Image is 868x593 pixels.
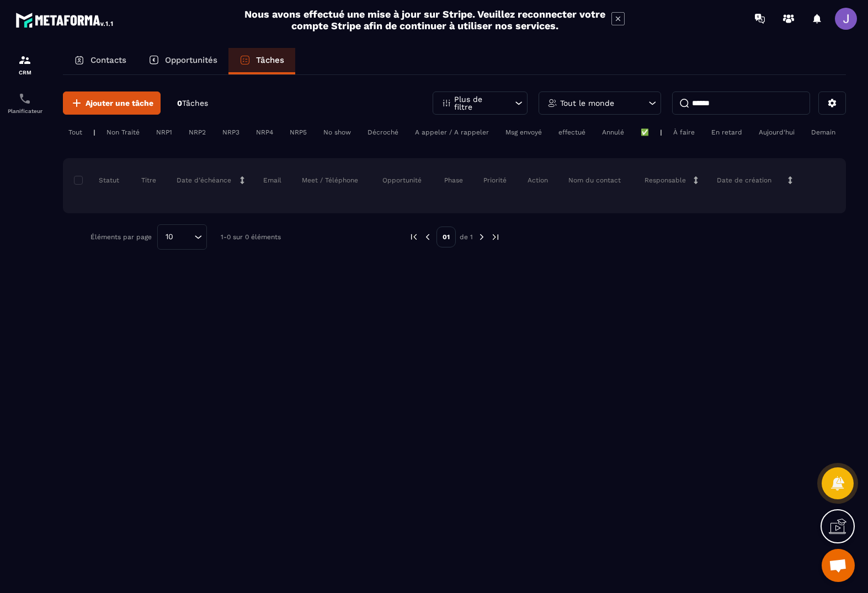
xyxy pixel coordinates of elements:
[477,232,487,242] img: next
[93,128,95,136] p: |
[597,126,630,139] div: Annulé
[15,10,115,30] img: logo
[568,176,621,185] p: Nom du contact
[151,126,178,139] div: NRP1
[157,224,207,250] div: Search for option
[217,126,245,139] div: NRP3
[177,176,231,185] p: Date d’échéance
[302,176,358,185] p: Meet / Téléphone
[553,126,591,139] div: effectué
[491,232,500,242] img: next
[444,176,463,185] p: Phase
[382,176,422,185] p: Opportunité
[318,126,356,139] div: No show
[436,227,456,247] p: 01
[244,8,606,31] h2: Nous avons effectué une mise à jour sur Stripe. Veuillez reconnecter votre compte Stripe afin de ...
[63,91,161,115] button: Ajouter une tâche
[162,231,177,243] span: 10
[18,92,31,105] img: scheduler
[177,231,191,243] input: Search for option
[221,233,281,241] p: 1-0 sur 0 éléments
[500,126,547,139] div: Msg envoyé
[182,99,208,107] span: Tâches
[3,84,47,122] a: schedulerschedulerPlanificateur
[63,48,137,74] a: Contacts
[63,126,88,139] div: Tout
[137,48,228,74] a: Opportunités
[3,45,47,84] a: formationformationCRM
[263,176,281,185] p: Email
[90,233,152,241] p: Éléments par page
[528,176,548,185] p: Action
[753,126,800,139] div: Aujourd'hui
[141,176,156,185] p: Titre
[483,176,507,185] p: Priorité
[18,53,31,67] img: formation
[409,232,419,242] img: prev
[256,55,284,65] p: Tâches
[706,126,748,139] div: En retard
[454,95,503,111] p: Plus de filtre
[362,126,404,139] div: Décroché
[177,98,208,109] p: 0
[822,549,855,582] div: Ouvrir le chat
[460,233,473,241] p: de 1
[560,99,614,107] p: Tout le monde
[645,176,686,185] p: Responsable
[251,126,279,139] div: NRP4
[717,176,771,185] p: Date de création
[3,69,47,76] p: CRM
[90,55,126,65] p: Contacts
[77,176,119,185] p: Statut
[806,126,841,139] div: Demain
[423,232,433,242] img: prev
[183,126,211,139] div: NRP2
[3,108,47,114] p: Planificateur
[660,128,662,136] p: |
[284,126,312,139] div: NRP5
[668,126,700,139] div: À faire
[101,126,145,139] div: Non Traité
[409,126,494,139] div: A appeler / A rappeler
[228,48,295,74] a: Tâches
[635,126,654,139] div: ✅
[86,98,153,109] span: Ajouter une tâche
[165,55,217,65] p: Opportunités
